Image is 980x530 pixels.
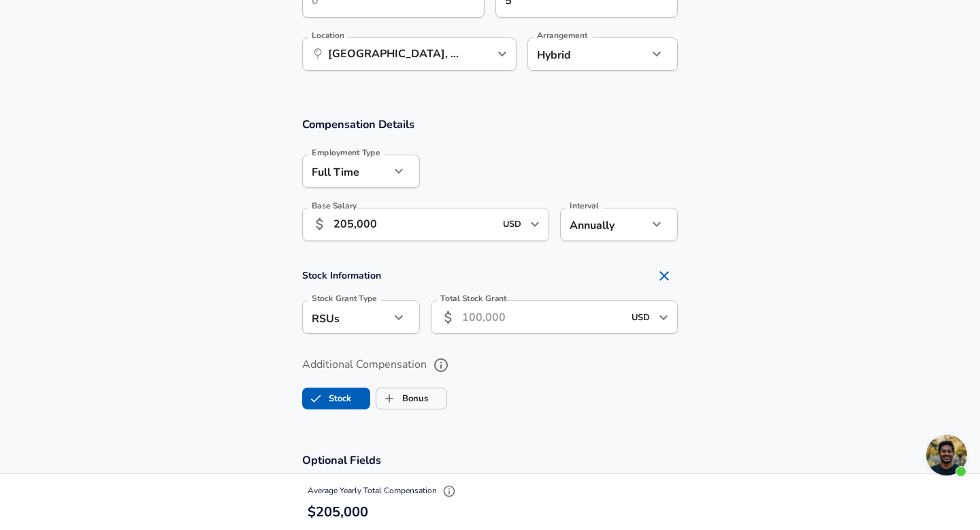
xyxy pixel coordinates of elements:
[376,386,428,411] label: Bonus
[525,215,544,234] button: Open
[493,44,512,63] button: Open
[439,481,459,501] button: Explain Total Compensation
[440,294,507,302] label: Total Stock Grant
[376,386,402,411] span: Bonus
[312,149,380,157] label: Employment Type
[333,208,495,241] input: 100,000
[462,300,623,334] input: 100,000
[527,37,627,71] div: Hybrid
[302,155,390,188] div: Full Time
[654,308,673,327] button: Open
[312,202,357,210] label: Base Salary
[302,300,390,334] div: RSUs
[303,386,351,411] label: Stock
[302,116,678,132] h3: Compensation Details
[651,262,678,290] button: Remove Section
[302,388,370,409] button: StockStock
[560,208,648,241] div: Annually
[308,485,459,496] span: Average Yearly Total Compensation
[429,354,453,377] button: help
[537,31,587,40] label: Arrangement
[376,388,447,409] button: BonusBonus
[302,262,678,290] h4: Stock Information
[302,452,678,468] h3: Optional Fields
[312,31,344,40] label: Location
[499,214,526,235] input: USD
[302,354,678,377] label: Additional Compensation
[926,435,967,476] div: Open chat
[303,386,329,411] span: Stock
[312,294,377,302] label: Stock Grant Type
[570,202,599,210] label: Interval
[627,307,655,328] input: USD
